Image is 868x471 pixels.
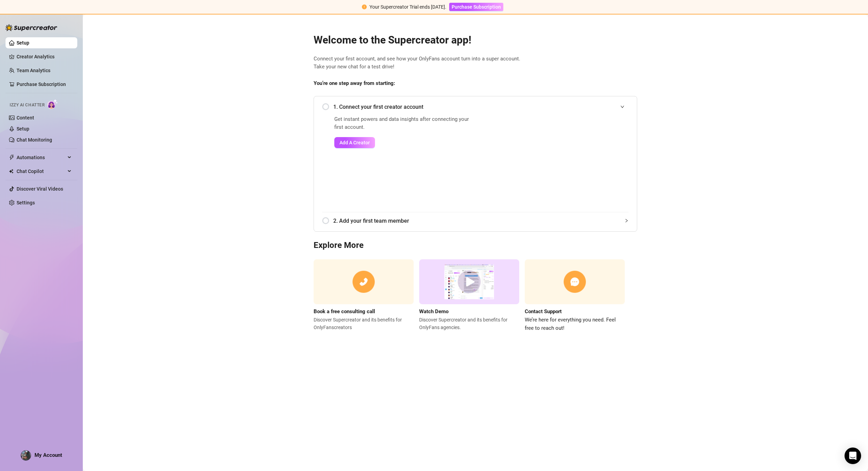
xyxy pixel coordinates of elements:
span: collapsed [624,219,629,223]
span: Chat Copilot [17,166,66,177]
a: Chat Monitoring [17,137,52,143]
span: My Account [34,452,62,458]
a: Book a free consulting callDiscover Supercreator and its benefits for OnlyFanscreators [314,259,414,332]
strong: Book a free consulting call [314,308,375,315]
span: exclamation-circle [362,4,367,9]
span: Get instant powers and data insights after connecting your first account. [334,115,473,132]
a: Settings [17,200,35,205]
a: Purchase Subscription [449,4,503,10]
h3: Explore More [314,240,637,251]
button: Add A Creator [334,137,375,148]
span: expanded [620,105,624,109]
strong: You’re one step away from starting: [314,80,395,86]
h2: Welcome to the Supercreator app! [314,33,637,47]
div: Open Intercom Messenger [845,448,861,464]
strong: Contact Support [525,308,562,315]
span: thunderbolt [9,155,14,160]
img: consulting call [314,259,414,305]
img: contact support [525,259,625,305]
a: Watch DemoDiscover Supercreator and its benefits for OnlyFans agencies. [419,259,519,332]
span: Discover Supercreator and its benefits for OnlyFans agencies. [419,316,519,331]
span: Discover Supercreator and its benefits for OnlyFans creators [314,316,414,331]
strong: Watch Demo [419,308,448,315]
div: 2. Add your first team member [322,212,629,229]
iframe: Add Creators [491,115,629,204]
a: Setup [17,126,29,132]
img: AI Chatter [47,99,58,109]
a: Add A Creator [334,137,473,148]
img: supercreator demo [419,259,519,305]
a: Creator Analytics [17,51,72,62]
span: 2. Add your first team member [333,217,629,225]
button: Purchase Subscription [449,3,503,11]
a: Setup [17,40,29,46]
a: Discover Viral Videos [17,186,63,192]
img: Chat Copilot [9,169,13,174]
span: Automations [17,152,66,163]
span: Purchase Subscription [452,4,501,10]
div: 1. Connect your first creator account [322,98,629,115]
span: We’re here for everything you need. Feel free to reach out! [525,316,625,332]
span: Add A Creator [339,140,370,145]
a: Content [17,115,34,121]
span: 1. Connect your first creator account [333,103,629,111]
a: Purchase Subscription [17,81,66,87]
span: Izzy AI Chatter [10,102,45,108]
span: Connect your first account, and see how your OnlyFans account turn into a super account. Take you... [314,55,637,71]
img: ACg8ocJrwdj1D8RlPIKj2Blnm6qjkD9aK0UAs_nU8PnBKzX8JUM1n8U=s96-c [21,451,31,460]
span: Your Supercreator Trial ends [DATE]. [369,4,446,10]
img: logo-BBDzfeDw.svg [6,24,57,31]
a: Team Analytics [17,68,50,73]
